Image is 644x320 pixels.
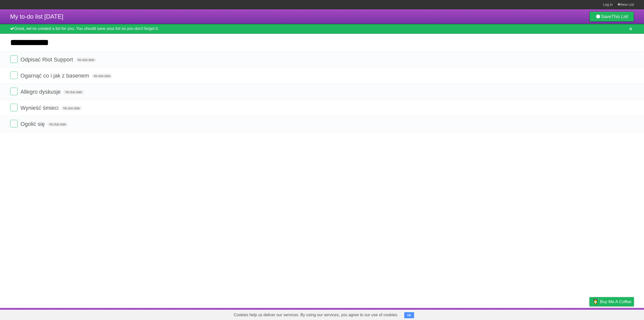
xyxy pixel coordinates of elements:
[48,122,68,127] span: No due date
[10,120,18,127] label: Done
[10,13,63,20] span: My to-do list [DATE]
[600,297,631,306] span: Buy me a coffee
[566,309,577,319] a: Terms
[229,310,403,320] span: Cookies help us deliver our services. By using our services, you agree to our use of cookies.
[20,56,74,63] span: Odpisać Riot Support
[404,312,414,318] button: OK
[10,72,18,79] label: Done
[20,89,62,95] span: Allegro dyskusje
[583,309,596,319] a: Privacy
[611,14,628,19] b: This List
[92,74,112,78] span: No due date
[592,297,599,306] img: Buy me a coffee
[602,309,634,319] a: Suggest a feature
[10,55,18,63] label: Done
[63,90,84,94] span: No due date
[10,88,18,95] label: Done
[20,105,60,111] span: Wynieść śmieci
[589,12,634,22] a: SaveThis List
[61,106,82,111] span: No due date
[76,58,96,62] span: No due date
[539,309,559,319] a: Developers
[20,73,90,79] span: Ogarnąć co i jak z basenem
[10,104,18,111] label: Done
[589,297,634,306] a: Buy me a coffee
[522,309,533,319] a: About
[20,121,46,127] span: Ogolić się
